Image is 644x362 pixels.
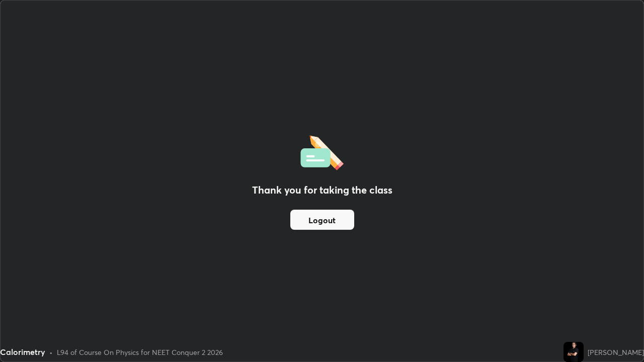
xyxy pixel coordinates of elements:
[57,347,223,357] div: L94 of Course On Physics for NEET Conquer 2 2026
[588,347,644,357] div: [PERSON_NAME]
[252,183,392,198] h2: Thank you for taking the class
[563,342,584,362] img: 40cbeb4c3a5c4ff3bcc3c6587ae1c9d7.jpg
[300,132,344,170] img: offlineFeedback.1438e8b3.svg
[290,210,354,230] button: Logout
[49,347,53,357] div: •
